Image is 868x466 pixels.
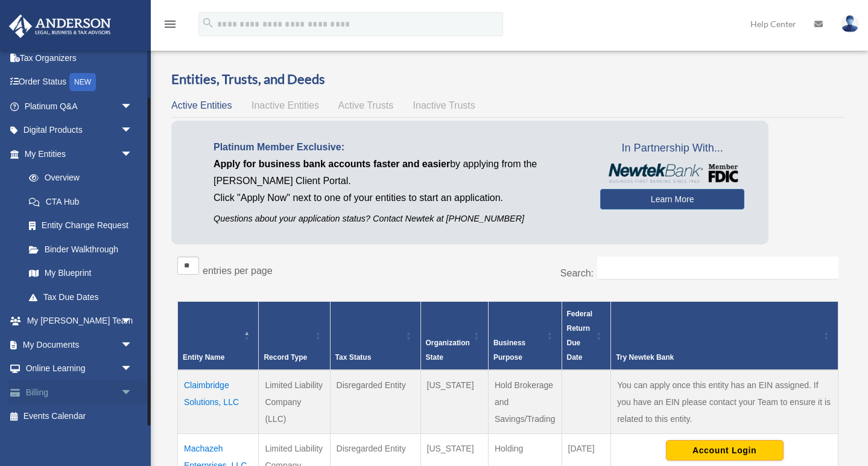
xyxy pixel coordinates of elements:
th: Organization State: Activate to sort [420,301,488,370]
a: Order StatusNEW [8,70,151,95]
td: [US_STATE] [420,370,488,434]
span: Entity Name [183,353,224,362]
span: Tax Status [335,353,372,362]
img: NewtekBankLogoSM.png [606,164,738,183]
span: Active Entities [171,100,232,110]
h3: Entities, Trusts, and Deeds [171,70,844,89]
label: entries per page [203,266,273,276]
a: menu [163,21,177,31]
img: Anderson Advisors Platinum Portal [5,14,115,38]
a: Platinum Q&Aarrow_drop_down [8,94,151,118]
a: Digital Productsarrow_drop_down [8,118,151,142]
a: CTA Hub [17,190,145,214]
i: menu [163,17,177,31]
th: Entity Name: Activate to invert sorting [178,301,259,370]
img: User Pic [841,15,859,33]
span: Inactive Entities [252,100,319,110]
span: Inactive Trusts [413,100,475,110]
span: arrow_drop_down [121,309,145,334]
th: Business Purpose: Activate to sort [488,301,562,370]
span: Business Purpose [493,339,525,362]
a: Overview [17,166,139,190]
span: Organization State [426,339,470,362]
a: My [PERSON_NAME] Teamarrow_drop_down [8,309,151,333]
td: You can apply once this entity has an EIN assigned. If you have an EIN please contact your Team t... [611,370,838,434]
p: by applying from the [PERSON_NAME] Client Portal. [214,156,582,190]
th: Try Newtek Bank : Activate to sort [611,301,838,370]
td: Claimbridge Solutions, LLC [178,370,259,434]
th: Federal Return Due Date: Activate to sort [562,301,611,370]
td: Disregarded Entity [330,370,420,434]
div: Try Newtek Bank [616,350,820,365]
span: arrow_drop_down [121,118,145,143]
label: Search: [560,268,594,278]
td: Hold Brokerage and Savings/Trading [488,370,562,434]
a: Tax Due Dates [17,285,145,309]
a: Entity Change Request [17,214,145,238]
span: arrow_drop_down [121,357,145,381]
a: My Documentsarrow_drop_down [8,333,151,357]
span: Federal Return Due Date [567,310,593,362]
td: Limited Liability Company (LLC) [259,370,330,434]
span: arrow_drop_down [121,380,145,405]
th: Tax Status: Activate to sort [330,301,420,370]
span: In Partnership With... [600,139,744,158]
a: My Entitiesarrow_drop_down [8,142,145,166]
a: Binder Walkthrough [17,237,145,261]
a: My Blueprint [17,261,145,286]
p: Platinum Member Exclusive: [214,139,582,156]
span: arrow_drop_down [121,333,145,357]
div: NEW [69,73,96,91]
p: Questions about your application status? Contact Newtek at [PHONE_NUMBER] [214,211,582,226]
a: Events Calendar [8,404,151,429]
span: Active Trusts [338,100,394,110]
a: Learn More [600,189,744,209]
a: Account Login [666,444,784,454]
a: Tax Organizers [8,46,151,70]
span: Record Type [264,353,307,362]
button: Account Login [666,440,784,461]
a: Billingarrow_drop_down [8,380,151,404]
span: Apply for business bank accounts faster and easier [214,159,450,169]
span: arrow_drop_down [121,94,145,119]
a: Online Learningarrow_drop_down [8,357,151,381]
p: Click "Apply Now" next to one of your entities to start an application. [214,190,582,206]
i: search [201,16,215,30]
th: Record Type: Activate to sort [259,301,330,370]
span: arrow_drop_down [121,142,145,167]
